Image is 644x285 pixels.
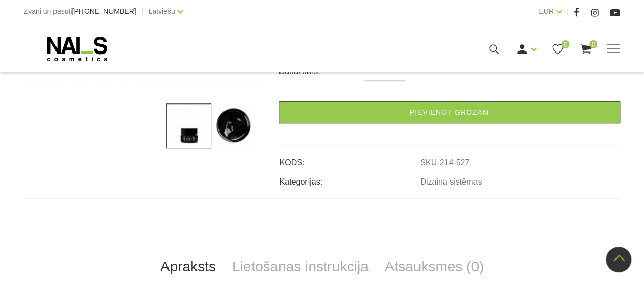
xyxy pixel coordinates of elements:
a: Pievienot grozam [279,101,620,123]
a: EUR [539,5,554,17]
span: | [567,5,569,18]
div: Zvani un pasūti [24,5,136,18]
img: ... [166,103,211,148]
td: Kategorijas: [279,169,420,188]
a: Atsauksmes (0) [377,250,492,283]
a: Lietošanas instrukcija [224,250,377,283]
span: | [142,5,144,18]
a: SKU-214-527 [420,158,469,167]
td: KODS: [279,149,420,169]
span: 0 [589,40,597,48]
span: 0 [561,40,569,48]
a: 0 [579,43,592,56]
a: 0 [551,43,564,56]
a: Latviešu [149,5,175,17]
span: [PHONE_NUMBER] [72,7,136,15]
a: [PHONE_NUMBER] [72,8,136,15]
img: ... [211,103,256,148]
a: Apraksts [152,250,224,283]
a: Dizaina sistēmas [420,177,482,187]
